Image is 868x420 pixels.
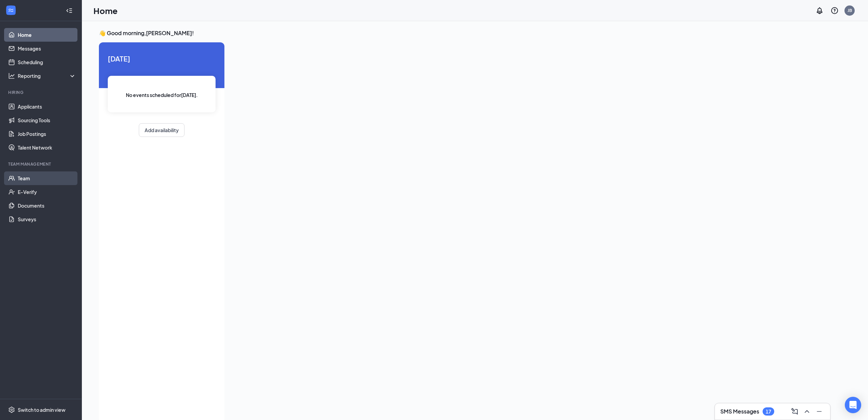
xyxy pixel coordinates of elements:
[18,127,76,141] a: Job Postings
[801,406,812,417] button: ChevronUp
[18,100,76,113] a: Applicants
[791,407,799,416] svg: ComposeMessage
[18,199,76,212] a: Documents
[8,161,75,167] div: Team Management
[8,406,15,413] svg: Settings
[139,123,185,137] button: Add availability
[99,29,612,37] h3: 👋 Good morning, [PERSON_NAME] !
[18,28,76,42] a: Home
[814,406,825,417] button: Minimize
[815,407,823,416] svg: Minimize
[766,409,771,415] div: 17
[18,406,65,413] div: Switch to admin view
[830,6,839,15] svg: QuestionInfo
[789,406,800,417] button: ComposeMessage
[720,408,759,415] h3: SMS Messages
[18,42,76,55] a: Messages
[8,7,14,14] svg: WorkstreamLogo
[18,171,76,185] a: Team
[108,53,216,64] span: [DATE]
[18,113,76,127] a: Sourcing Tools
[8,72,15,79] svg: Analysis
[18,55,76,69] a: Scheduling
[18,141,76,154] a: Talent Network
[815,6,824,15] svg: Notifications
[848,8,852,13] div: JB
[66,7,73,14] svg: Collapse
[18,185,76,199] a: E-Verify
[8,89,75,95] div: Hiring
[18,72,76,79] div: Reporting
[93,5,118,16] h1: Home
[126,91,198,99] span: No events scheduled for [DATE] .
[803,407,811,416] svg: ChevronUp
[845,397,861,413] div: Open Intercom Messenger
[18,212,76,226] a: Surveys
